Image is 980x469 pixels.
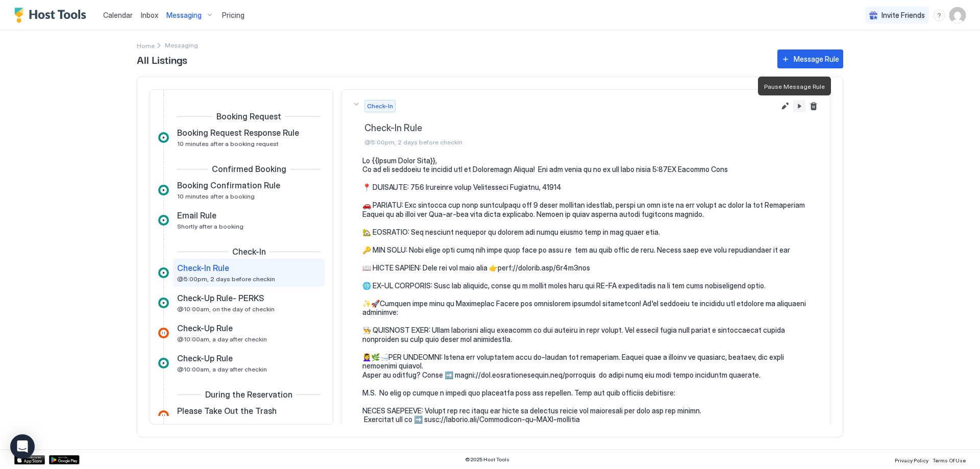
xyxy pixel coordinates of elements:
span: 10 minutes after a booking [177,192,255,200]
span: Breadcrumb [165,41,198,49]
span: Calendar [103,11,133,19]
span: Email Rule [177,210,216,220]
button: Edit message rule [779,100,791,112]
a: Host Tools Logo [14,8,91,23]
span: Home [137,42,155,50]
span: Check-Up Rule- PERKS [177,293,264,303]
span: Check-In Rule [364,122,775,134]
span: Check-Up Rule [177,323,233,333]
div: menu [933,9,945,21]
a: Home [137,40,155,51]
span: Confirmed Booking [212,164,286,174]
span: Pause Message Rule [764,83,825,90]
span: Pricing [222,11,244,20]
div: Breadcrumb [137,40,155,51]
button: Pause Message Rule [793,100,805,112]
span: Please Take Out the Trash [177,406,277,416]
span: Terms Of Use [933,457,966,463]
span: Check-In Rule [177,263,229,273]
span: 10 minutes after a booking request [177,140,279,147]
span: Invite Friends [881,11,925,20]
div: Message Rule [794,54,839,64]
span: © 2025 Host Tools [465,456,509,463]
span: @5:00pm, 2 days before checkin [177,275,275,283]
button: Check-InCheck-In Rule@5:00pm, 2 days before checkinEdit message rulePause Message RuleDelete mess... [342,90,830,156]
span: Booking Request [216,111,281,121]
span: @10:00am, a day after checkin [177,365,267,373]
div: User profile [949,7,966,23]
span: @5:00pm, 2 days before checkin [364,138,775,146]
a: App Store [14,455,45,464]
span: Booking Confirmation Rule [177,180,280,190]
span: Privacy Policy [895,457,928,463]
a: Calendar [103,10,133,20]
span: Check-In [367,102,393,111]
span: Messaging [166,11,202,20]
a: Google Play Store [49,455,80,464]
span: Inbox [141,11,158,19]
span: During the Reservation [205,389,292,400]
div: Open Intercom Messenger [10,434,35,459]
button: Delete message rule [807,100,820,112]
span: @10:00am, a day after checkin [177,335,267,343]
a: Inbox [141,10,158,20]
span: Check-In [232,246,266,257]
a: Terms Of Use [933,454,966,465]
span: @10:00am, on the day of checkin [177,305,275,313]
button: Message Rule [777,50,843,68]
a: Privacy Policy [895,454,928,465]
span: All Listings [137,52,767,67]
span: Check-Up Rule [177,353,233,363]
span: Booking Request Response Rule [177,128,299,138]
span: Shortly after a booking [177,223,243,230]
